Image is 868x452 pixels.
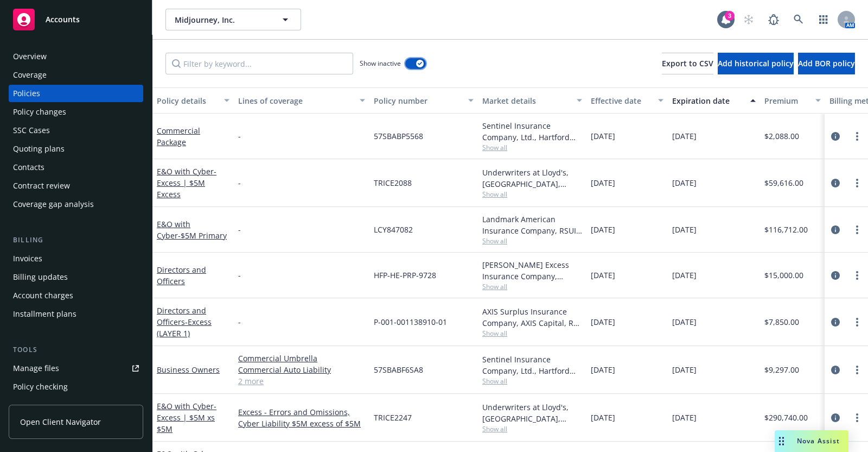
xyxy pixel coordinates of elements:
[374,412,412,423] span: TRICE2247
[760,87,825,114] button: Premium
[672,412,697,423] span: [DATE]
[13,66,47,84] div: Coverage
[482,329,582,338] span: Show all
[672,177,697,189] span: [DATE]
[238,353,365,364] a: Commercial Umbrella
[482,190,582,199] span: Show all
[13,378,68,395] div: Policy checking
[851,177,864,190] a: more
[9,4,143,35] a: Accounts
[482,282,582,291] span: Show all
[152,87,234,114] button: Policy details
[672,95,744,106] div: Expiration date
[238,95,353,106] div: Lines of coverage
[374,177,412,189] span: TRICE2088
[9,177,143,194] a: Contract review
[775,430,788,452] div: Drag to move
[9,196,143,213] a: Coverage gap analysis
[13,85,40,102] div: Policies
[764,224,808,235] span: $116,712.00
[238,375,365,387] a: 2 more
[238,316,241,328] span: -
[851,316,864,329] a: more
[238,269,241,281] span: -
[482,424,582,434] span: Show all
[829,130,842,143] a: circleInformation
[360,59,401,68] span: Show inactive
[9,268,143,286] a: Billing updates
[829,411,842,424] a: circleInformation
[374,95,462,106] div: Policy number
[851,223,864,236] a: more
[13,103,66,121] div: Policy changes
[672,224,697,235] span: [DATE]
[797,436,840,445] span: Nova Assist
[764,364,799,375] span: $9,297.00
[9,159,143,176] a: Contacts
[13,268,68,286] div: Billing updates
[9,140,143,158] a: Quoting plans
[157,219,227,241] a: E&O with Cyber
[829,269,842,282] a: circleInformation
[763,9,784,30] a: Report a Bug
[725,11,735,21] div: 3
[591,95,652,106] div: Effective date
[482,354,582,376] div: Sentinel Insurance Company, Ltd., Hartford Insurance Group
[482,120,582,143] div: Sentinel Insurance Company, Ltd., Hartford Insurance Group
[9,287,143,304] a: Account charges
[764,412,808,423] span: $290,740.00
[9,48,143,65] a: Overview
[13,140,65,158] div: Quoting plans
[9,235,143,246] div: Billing
[482,376,582,386] span: Show all
[9,360,143,377] a: Manage files
[157,401,216,434] a: E&O with Cyber
[157,365,220,375] a: Business Owners
[764,269,803,281] span: $15,000.00
[374,269,436,281] span: HFP-HE-PRP-9728
[157,401,216,434] span: - Excess | $5M xs $5M
[13,196,94,213] div: Coverage gap analysis
[482,306,582,329] div: AXIS Surplus Insurance Company, AXIS Capital, RT Specialty Insurance Services, LLC (RSG Specialty...
[157,166,216,199] span: - Excess | $5M Excess
[591,269,615,281] span: [DATE]
[591,412,615,423] span: [DATE]
[157,317,212,338] span: - Excess (LAYER 1)
[9,250,143,267] a: Invoices
[9,305,143,323] a: Installment plans
[482,259,582,282] div: [PERSON_NAME] Excess Insurance Company, [PERSON_NAME] Insurance Group, RT Specialty Insurance Ser...
[813,9,834,30] a: Switch app
[9,344,143,355] div: Tools
[175,14,269,26] span: Midjourney, Inc.
[851,363,864,376] a: more
[851,130,864,143] a: more
[829,223,842,236] a: circleInformation
[13,305,76,323] div: Installment plans
[238,224,241,235] span: -
[764,95,809,106] div: Premium
[482,167,582,190] div: Underwriters at Lloyd's, [GEOGRAPHIC_DATA], [PERSON_NAME] of London, CRC Group
[764,177,803,189] span: $59,616.00
[238,364,365,375] a: Commercial Auto Liability
[798,58,855,68] span: Add BOR policy
[13,287,73,304] div: Account charges
[672,130,697,142] span: [DATE]
[238,130,241,142] span: -
[764,130,799,142] span: $2,088.00
[591,316,615,328] span: [DATE]
[829,316,842,329] a: circleInformation
[591,224,615,235] span: [DATE]
[374,316,447,328] span: P-001-001138910-01
[851,269,864,282] a: more
[718,53,794,74] button: Add historical policy
[234,87,369,114] button: Lines of coverage
[46,15,80,24] span: Accounts
[672,269,697,281] span: [DATE]
[13,48,47,65] div: Overview
[178,230,227,241] span: - $5M Primary
[369,87,478,114] button: Policy number
[718,58,794,68] span: Add historical policy
[738,9,759,30] a: Start snowing
[788,9,809,30] a: Search
[662,58,713,68] span: Export to CSV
